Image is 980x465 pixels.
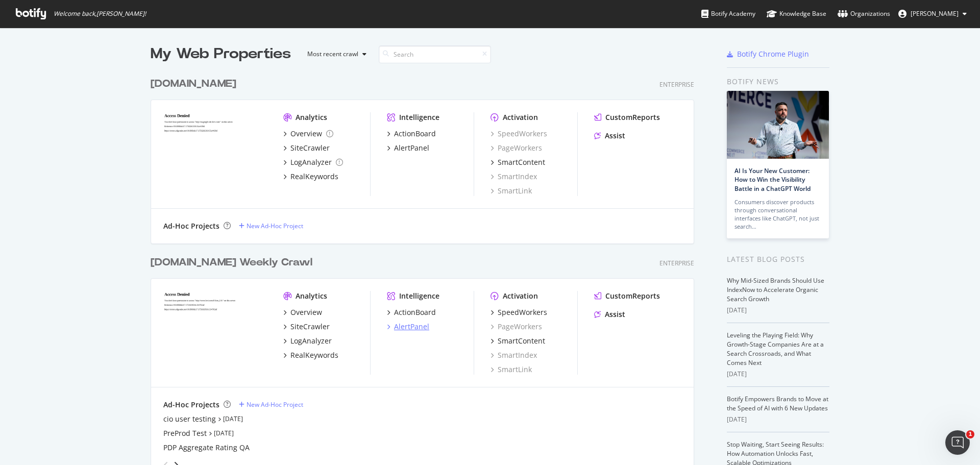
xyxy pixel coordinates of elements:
div: Analytics [296,112,327,123]
a: Assist [594,309,625,320]
a: Botify Empowers Brands to Move at the Speed of AI with 6 New Updates [727,395,828,412]
a: [DOMAIN_NAME] Weekly Crawl [151,255,316,270]
a: [DOMAIN_NAME] [151,77,240,91]
div: Analytics [296,291,327,301]
div: Enterprise [659,80,694,89]
div: Most recent crawl [307,51,358,57]
a: SpeedWorkers [491,307,547,317]
input: Search [379,45,491,63]
div: AlertPanel [394,322,429,332]
div: LogAnalyzer [290,336,332,346]
a: AlertPanel [387,143,429,153]
button: [PERSON_NAME] [890,6,975,22]
div: Latest Blog Posts [727,254,829,265]
div: Enterprise [659,259,694,267]
a: Botify Chrome Plugin [727,49,809,59]
a: PageWorkers [491,322,542,332]
div: RealKeywords [290,350,338,360]
span: Welcome back, [PERSON_NAME] ! [54,10,146,18]
div: ActionBoard [394,307,436,317]
div: RealKeywords [290,172,338,182]
a: RealKeywords [283,172,338,182]
div: New Ad-Hoc Project [247,222,303,230]
a: LogAnalyzer [283,336,332,346]
a: [DATE] [214,429,234,437]
div: SmartContent [498,157,545,167]
div: Assist [605,309,625,320]
a: Overview [283,129,333,139]
div: SiteCrawler [290,143,330,153]
a: RealKeywords [283,350,338,360]
a: [DATE] [223,414,243,423]
div: [DOMAIN_NAME] Weekly Crawl [151,255,312,270]
a: SmartLink [491,364,532,375]
div: CustomReports [605,112,660,123]
div: New Ad-Hoc Project [247,400,303,409]
a: SiteCrawler [283,322,330,332]
div: Intelligence [399,112,439,123]
img: levipilot.com [163,112,267,195]
div: Botify Chrome Plugin [737,49,809,59]
div: Knowledge Base [767,9,826,19]
a: LogAnalyzer [283,157,343,167]
a: SmartIndex [491,350,537,360]
iframe: Intercom live chat [945,430,970,455]
div: Organizations [838,9,890,19]
span: 1 [966,430,974,438]
div: [DATE] [727,370,829,379]
a: PageWorkers [491,143,542,153]
a: AlertPanel [387,322,429,332]
div: Intelligence [399,291,439,301]
a: Leveling the Playing Field: Why Growth-Stage Companies Are at a Search Crossroads, and What Comes... [727,331,824,367]
div: Ad-Hoc Projects [163,400,219,410]
a: CustomReports [594,291,660,301]
a: New Ad-Hoc Project [239,222,303,230]
div: AlertPanel [394,143,429,153]
div: [DATE] [727,415,829,424]
div: Activation [503,291,538,301]
a: Assist [594,131,625,141]
div: My Web Properties [151,44,291,64]
a: SmartIndex [491,172,537,182]
a: ActionBoard [387,129,436,139]
a: SmartContent [491,336,545,346]
img: Levi.com [163,291,267,374]
div: Consumers discover products through conversational interfaces like ChatGPT, not just search… [734,198,821,231]
div: [DATE] [727,306,829,315]
div: Overview [290,129,322,139]
div: SmartContent [498,336,545,346]
div: Botify news [727,76,829,87]
a: CustomReports [594,112,660,123]
a: Overview [283,307,322,317]
button: Most recent crawl [299,46,371,62]
div: SpeedWorkers [498,307,547,317]
div: Activation [503,112,538,123]
a: SmartLink [491,186,532,196]
div: Assist [605,131,625,141]
a: SmartContent [491,157,545,167]
div: LogAnalyzer [290,157,332,167]
img: AI Is Your New Customer: How to Win the Visibility Battle in a ChatGPT World [727,91,829,159]
span: Eric Brekher [911,9,959,18]
a: SiteCrawler [283,143,330,153]
div: ActionBoard [394,129,436,139]
a: SpeedWorkers [491,129,547,139]
a: cio user testing [163,414,216,424]
a: PDP Aggregate Rating QA [163,443,250,453]
a: AI Is Your New Customer: How to Win the Visibility Battle in a ChatGPT World [734,166,811,192]
div: Botify Academy [701,9,755,19]
div: [DOMAIN_NAME] [151,77,236,91]
a: PreProd Test [163,428,207,438]
a: ActionBoard [387,307,436,317]
a: Why Mid-Sized Brands Should Use IndexNow to Accelerate Organic Search Growth [727,276,824,303]
div: Ad-Hoc Projects [163,221,219,231]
